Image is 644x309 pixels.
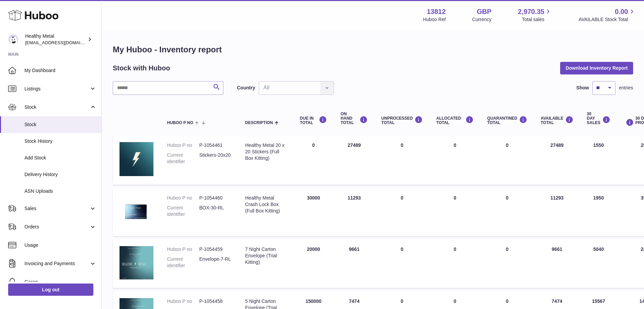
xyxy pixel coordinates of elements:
div: ALLOCATED Total [436,116,474,125]
span: Add Stock [24,155,96,161]
div: Healthy Metal [25,33,86,46]
td: 0 [429,188,480,236]
span: 0.00 [615,7,628,16]
button: Download Inventory Report [560,62,633,74]
span: entries [619,85,633,91]
td: 30000 [293,188,334,236]
td: 20000 [293,239,334,288]
div: DUE IN TOTAL [300,116,327,125]
span: AVAILABLE Stock Total [578,16,636,23]
div: QUARANTINED Total [487,116,527,125]
span: 0 [506,298,509,304]
a: 2,970.35 Total sales [518,7,552,23]
h2: Stock with Huboo [113,64,170,73]
span: [EMAIL_ADDRESS][DOMAIN_NAME] [25,40,100,45]
td: 11293 [334,188,374,236]
div: UNPROCESSED Total [381,116,423,125]
dt: Huboo P no [167,195,199,201]
td: 9661 [334,239,374,288]
span: 2,970.35 [518,7,545,16]
div: 7 Night Carton Envelope (Trial Kitting) [245,246,286,265]
img: product image [119,142,153,176]
span: Total sales [522,16,552,23]
span: Description [245,121,273,125]
div: Healthy Metal 20 x 20 Stickers (Full Box Kitting) [245,142,286,161]
td: 27489 [534,135,580,185]
td: 0 [429,135,480,185]
span: Delivery History [24,171,96,178]
dt: Huboo P no [167,142,199,149]
span: 0 [506,246,509,252]
dt: Current identifier [167,256,199,269]
dt: Huboo P no [167,298,199,305]
h1: My Huboo - Inventory report [113,44,633,55]
div: Huboo Ref [423,16,446,23]
dd: P-1054459 [199,246,232,253]
label: Country [237,85,255,91]
td: 0 [374,188,429,236]
label: Show [576,85,589,91]
strong: 13812 [427,7,446,16]
td: 0 [374,135,429,185]
a: Log out [8,284,93,296]
dt: Huboo P no [167,246,199,253]
td: 0 [429,239,480,288]
span: My Dashboard [24,67,96,74]
div: Healthy Metal Crash Lock Box (Full Box Kitting) [245,195,286,214]
span: Listings [24,86,89,92]
td: 27489 [334,135,374,185]
dt: Current identifier [167,152,199,165]
span: Orders [24,224,89,230]
div: 30 DAY SALES [587,112,610,125]
td: 11293 [534,188,580,236]
td: 0 [293,135,334,185]
span: Usage [24,242,96,248]
td: 1950 [580,188,617,236]
dd: Envelope-7-RL [199,256,232,269]
span: Huboo P no [167,121,193,125]
span: Sales [24,205,89,212]
span: Stock History [24,138,96,144]
dd: P-1054458 [199,298,232,305]
dd: Stickers-20x20 [199,152,232,165]
td: 9661 [534,239,580,288]
span: 0 [506,142,509,148]
span: ASN Uploads [24,188,96,194]
span: Stock [24,104,89,110]
dd: P-1054460 [199,195,232,201]
a: 0.00 AVAILABLE Stock Total [578,7,636,23]
td: 1550 [580,135,617,185]
td: 5040 [580,239,617,288]
dt: Current identifier [167,205,199,218]
div: Currency [472,16,492,23]
span: Cases [24,279,96,285]
dd: P-1054461 [199,142,232,149]
td: 0 [374,239,429,288]
span: Invoicing and Payments [24,260,89,267]
img: product image [119,246,153,279]
img: product image [119,195,153,227]
img: internalAdmin-13812@internal.huboo.com [8,34,18,45]
strong: GBP [477,7,491,16]
div: AVAILABLE Total [541,116,573,125]
span: 0 [506,195,509,201]
dd: BOX-30-RL [199,205,232,218]
div: ON HAND Total [341,112,368,125]
span: Stock [24,121,96,128]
